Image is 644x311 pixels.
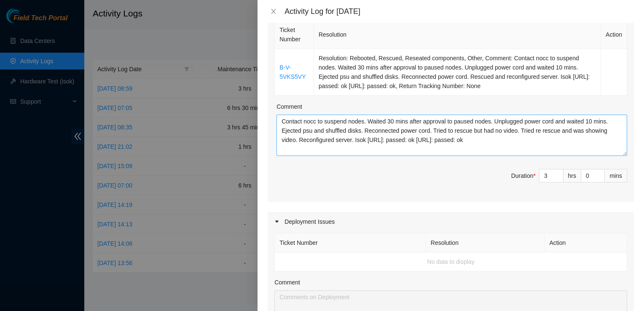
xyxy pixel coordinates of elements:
[511,171,536,180] div: Duration
[268,8,279,16] button: Close
[314,49,601,96] td: Resolution: Rebooted, Rescued, Reseated components, Other, Comment: Contact nocc to suspend nodes...
[545,233,627,252] th: Action
[275,233,426,252] th: Ticket Number
[274,219,279,224] span: caret-right
[275,252,627,271] td: No data to display
[284,7,634,16] div: Activity Log for [DATE]
[276,115,627,156] textarea: Comment
[276,102,302,111] label: Comment
[601,21,627,49] th: Action
[274,278,300,287] label: Comment
[605,169,627,182] div: mins
[275,21,314,49] th: Ticket Number
[279,64,306,80] a: B-V-5VKS5VY
[426,233,545,252] th: Resolution
[563,169,581,182] div: hrs
[314,21,601,49] th: Resolution
[268,212,634,231] div: Deployment Issues
[270,8,277,15] span: close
